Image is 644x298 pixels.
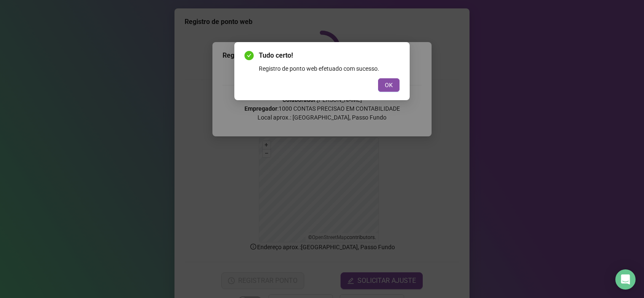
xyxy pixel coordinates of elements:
[378,78,400,92] button: OK
[259,51,400,61] span: Tudo certo!
[259,64,400,73] div: Registro de ponto web efetuado com sucesso.
[244,51,254,60] span: check-circle
[615,269,636,290] div: Open Intercom Messenger
[385,80,393,90] span: OK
